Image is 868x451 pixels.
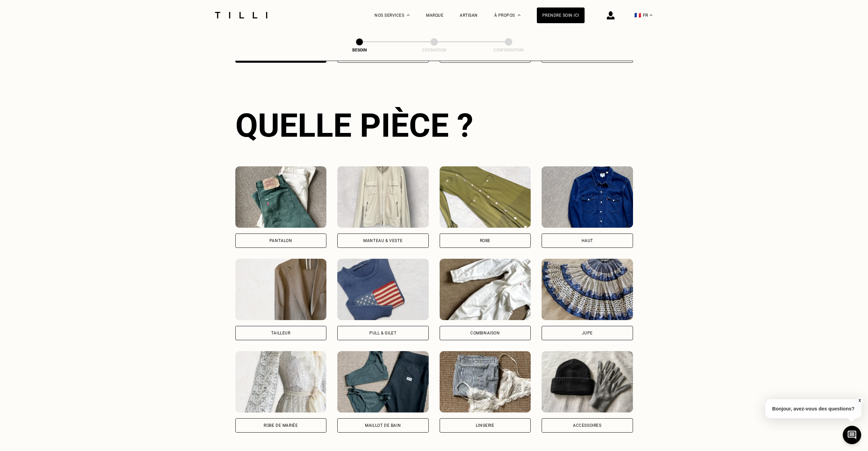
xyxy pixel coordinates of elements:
img: Tilli retouche votre Pantalon [235,166,327,228]
div: Pantalon [269,239,292,243]
img: Tilli retouche votre Lingerie [440,351,531,412]
a: Prendre soin ici [537,7,585,23]
div: Quelle pièce ? [235,106,633,145]
img: Menu déroulant à propos [518,14,520,16]
div: Lingerie [476,423,495,427]
img: Menu déroulant [407,14,410,16]
p: Bonjour, avez-vous des questions? [765,399,862,418]
a: Artisan [460,13,478,18]
img: Tilli retouche votre Accessoires [542,351,633,412]
img: Tilli retouche votre Pull & gilet [337,259,429,320]
div: Manteau & Veste [363,239,402,243]
button: X [856,397,863,404]
span: 🇫🇷 [634,12,641,18]
div: Besoin [325,48,394,52]
img: Tilli retouche votre Jupe [542,259,633,320]
img: Tilli retouche votre Maillot de bain [337,351,429,412]
div: Accessoires [573,423,602,427]
img: Logo du service de couturière Tilli [212,12,270,18]
div: Robe de mariée [264,423,298,427]
div: Estimation [400,48,468,52]
img: Tilli retouche votre Manteau & Veste [337,166,429,228]
img: icône connexion [607,11,615,19]
div: Haut [582,239,593,243]
img: Tilli retouche votre Robe de mariée [235,351,327,412]
div: Maillot de bain [365,423,401,427]
div: Pull & gilet [369,331,396,335]
a: Marque [426,13,443,18]
img: Tilli retouche votre Haut [542,166,633,228]
div: Confirmation [474,48,543,52]
img: menu déroulant [650,14,652,16]
div: Tailleur [271,331,291,335]
img: Tilli retouche votre Tailleur [235,259,327,320]
img: Tilli retouche votre Robe [440,166,531,228]
div: Robe [480,239,490,243]
div: Combinaison [470,331,500,335]
div: Jupe [582,331,593,335]
img: Tilli retouche votre Combinaison [440,259,531,320]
